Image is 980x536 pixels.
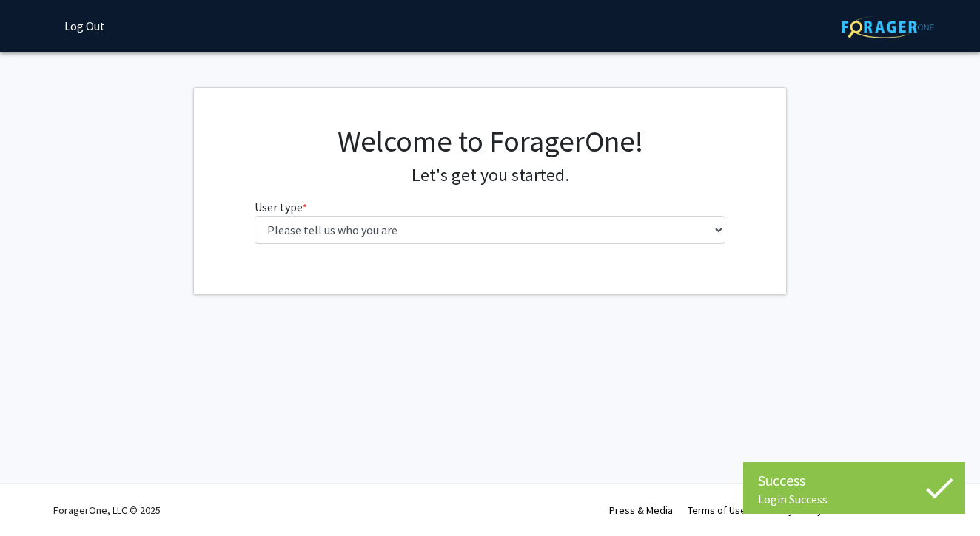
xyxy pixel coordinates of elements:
div: Success [758,469,950,492]
label: User type [255,198,307,216]
a: Terms of Use [688,503,746,517]
h1: Welcome to ForagerOne! [255,123,726,159]
h4: Let's get you started. [255,165,726,186]
div: Login Success [758,492,950,506]
div: ForagerOne, LLC © 2025 [53,484,161,536]
a: Press & Media [609,503,673,517]
img: ForagerOne Logo [842,16,934,38]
